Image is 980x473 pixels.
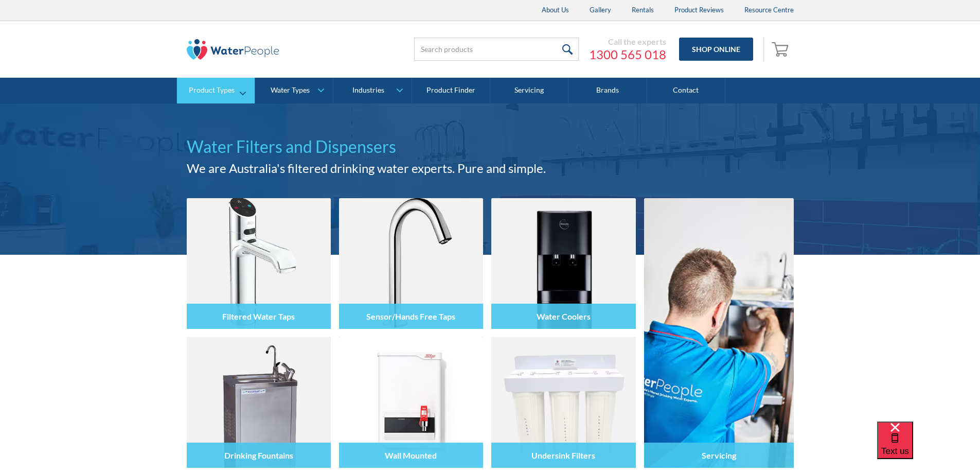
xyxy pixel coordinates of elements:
[177,78,255,103] a: Product Types
[222,311,295,321] h4: Filtered Water Taps
[187,198,331,329] img: Filtered Water Taps
[491,337,635,468] img: Undersink Filters
[187,337,331,468] img: Drinking Fountains
[333,78,411,103] a: Industries
[412,78,490,103] a: Product Finder
[366,311,455,321] h4: Sensor/Hands Free Taps
[187,39,279,60] img: The Water People
[877,422,980,473] iframe: podium webchat widget bubble
[537,311,591,321] h4: Water Coolers
[769,37,794,62] a: Open empty cart
[531,450,595,460] h4: Undersink Filters
[568,78,647,103] a: Brands
[189,86,235,95] div: Product Types
[490,78,568,103] a: Servicing
[644,198,794,468] a: Servicing
[491,198,635,329] img: Water Coolers
[339,198,483,329] img: Sensor/Hands Free Taps
[271,86,310,95] div: Water Types
[702,450,736,460] h4: Servicing
[772,41,791,57] img: shopping cart
[339,337,483,468] img: Wall Mounted
[679,38,753,61] a: Shop Online
[385,450,437,460] h4: Wall Mounted
[352,86,384,95] div: Industries
[589,37,666,47] div: Call the experts
[414,38,579,61] input: Search products
[255,78,333,103] a: Water Types
[224,450,293,460] h4: Drinking Fountains
[647,78,725,103] a: Contact
[589,47,666,62] a: 1300 565 018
